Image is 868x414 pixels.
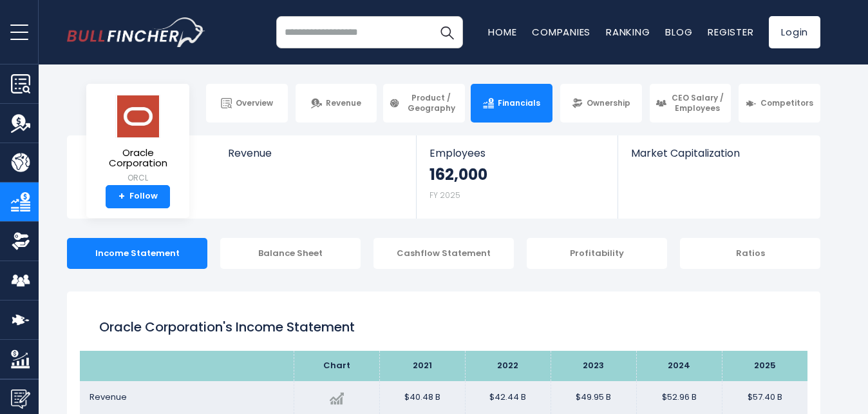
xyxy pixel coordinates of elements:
[67,17,205,47] a: Go to homepage
[417,135,617,219] a: Employees 162,000 FY 2025
[383,84,465,123] a: Product / Geography
[118,191,125,202] strong: +
[215,135,417,181] a: Revenue
[739,84,820,123] a: Competitors
[498,98,540,108] span: Financials
[680,238,820,269] div: Ratios
[636,381,722,414] td: $52.96 B
[465,381,551,414] td: $42.44 B
[96,94,180,185] a: Oracle Corporation ORCL
[373,238,514,269] div: Cashflow Statement
[532,25,590,39] a: Companies
[665,25,692,39] a: Blog
[67,238,207,269] div: Income Statement
[631,147,806,159] span: Market Capitalization
[379,351,465,381] th: 2021
[228,147,404,159] span: Revenue
[429,147,604,159] span: Employees
[236,98,273,108] span: Overview
[488,25,516,39] a: Home
[722,381,807,414] td: $57.40 B
[206,84,288,123] a: Overview
[636,351,722,381] th: 2024
[527,238,667,269] div: Profitability
[551,351,636,381] th: 2023
[587,98,630,108] span: Ownership
[67,17,205,47] img: bullfincher logo
[429,164,487,184] strong: 162,000
[760,98,813,108] span: Competitors
[431,16,463,48] button: Search
[708,25,753,39] a: Register
[769,16,820,48] a: Login
[670,93,726,113] span: CEO Salary / Employees
[97,148,179,169] span: Oracle Corporation
[90,391,127,403] span: Revenue
[97,172,179,184] small: ORCL
[294,351,379,381] th: Chart
[326,98,361,108] span: Revenue
[560,84,642,123] a: Ownership
[606,25,650,39] a: Ranking
[99,317,788,337] h1: Oracle Corporation's Income Statement
[404,93,459,113] span: Product / Geography
[220,238,361,269] div: Balance Sheet
[551,381,636,414] td: $49.95 B
[722,351,807,381] th: 2025
[471,84,552,123] a: Financials
[296,84,377,123] a: Revenue
[618,135,819,181] a: Market Capitalization
[465,351,551,381] th: 2022
[379,381,465,414] td: $40.48 B
[106,185,170,208] a: +Follow
[429,190,460,201] small: FY 2025
[650,84,731,123] a: CEO Salary / Employees
[11,232,30,251] img: Ownership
